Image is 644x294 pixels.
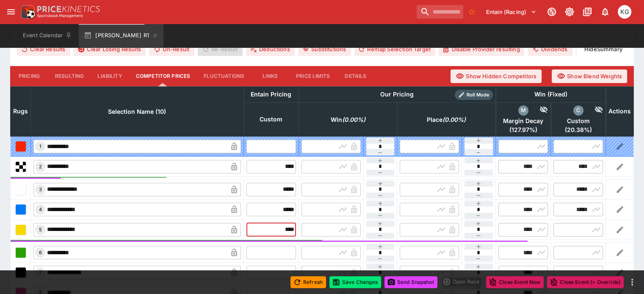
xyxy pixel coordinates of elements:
button: Deductions [246,42,295,56]
button: Details [337,66,375,86]
span: 7 [37,269,43,275]
button: Toggle light/dark mode [562,4,577,19]
button: Disable Provider resulting [439,42,525,56]
button: Event Calendar [18,24,77,47]
button: Send Snapshot [384,276,437,288]
div: excl. Emergencies (127.97%) [498,105,548,134]
button: Pricing [10,66,48,86]
span: 5 [37,227,44,233]
span: 1 [38,143,43,149]
em: ( 0.00 %) [442,115,466,125]
button: HideSummary [580,42,627,56]
button: Liability [91,66,129,86]
button: Dividends [528,42,572,56]
em: ( 0.00 %) [342,115,365,125]
button: Show Hidden Competitors [451,69,542,83]
div: custom [573,105,583,115]
button: Select Tenant [481,5,542,19]
button: [PERSON_NAME] R1 [79,24,163,47]
button: Connected to PK [544,4,559,19]
img: PriceKinetics Logo [19,3,36,20]
th: Entain Pricing [243,86,299,102]
th: Actions [606,86,634,136]
button: Close Event Now [486,276,544,288]
span: 3 [37,187,44,192]
span: 4 [37,206,44,212]
button: No Bookmarks [465,5,478,19]
div: Hide Competitor [528,105,548,115]
button: Documentation [580,4,595,19]
span: Selection Name (10) [99,107,175,117]
div: excl. Emergencies (20.38%) [553,105,603,134]
button: Show Blend Weights [552,69,627,83]
button: Clear Losing Results [74,42,146,56]
th: Custom [243,102,299,136]
th: Win (Fixed) [496,86,606,102]
button: Close Event (+ Override) [547,276,624,288]
span: Margin Decay [498,117,548,125]
button: Un-Result [149,42,194,56]
button: Save Changes [329,276,381,288]
span: Roll Mode [463,91,493,99]
span: ( 20.38 %) [553,126,603,134]
div: Hide Competitor [583,105,603,115]
button: Competitor Prices [129,66,197,86]
button: Price Limits [289,66,337,86]
button: Notifications [597,4,613,19]
div: Kevin Gutschlag [618,5,631,19]
img: PriceKinetics [37,6,100,12]
span: 2 [37,164,44,170]
button: more [627,277,637,287]
span: excl. Emergencies (0.00%) [321,115,375,125]
button: Fluctuations [197,66,251,86]
button: Links [251,66,289,86]
button: open drawer [3,4,19,19]
div: split button [441,276,483,288]
th: Rugs [11,86,31,136]
span: Re-Result [198,42,242,56]
div: margin_decay [518,105,528,115]
span: ( 127.97 %) [498,126,548,134]
button: Resulting [48,66,91,86]
button: Clear Results [17,42,70,56]
span: Custom [553,117,603,125]
button: Substitutions [298,42,351,56]
button: Refresh [290,276,326,288]
button: Remap Selection Target [354,42,435,56]
input: search [417,5,463,19]
span: 6 [37,250,44,256]
div: Our Pricing [377,89,417,100]
button: Kevin Gutschlag [615,3,634,21]
div: Show/hide Price Roll mode configuration. [455,90,493,100]
img: Sportsbook Management [37,14,83,18]
span: excl. Emergencies (0.00%) [417,115,475,125]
